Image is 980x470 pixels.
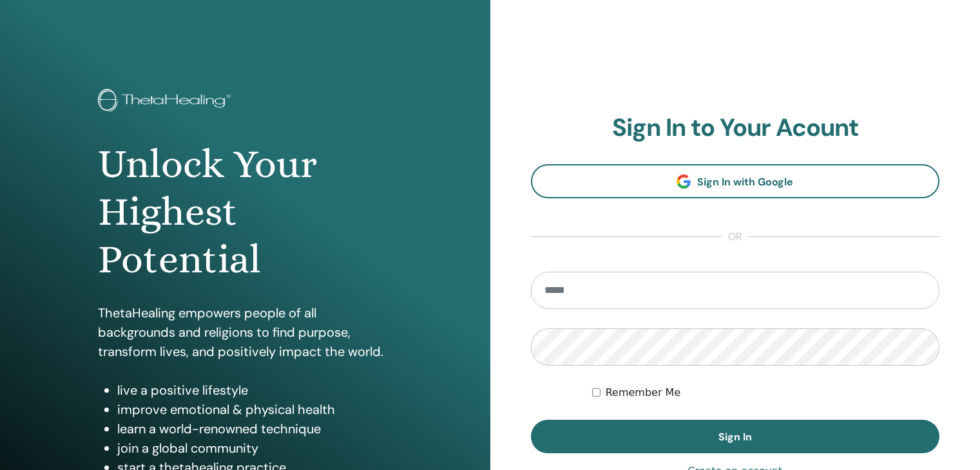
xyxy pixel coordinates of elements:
span: or [722,229,749,245]
button: Sign In [531,420,940,453]
h1: Unlock Your Highest Potential [98,140,392,284]
li: learn a world-renowned technique [117,419,392,438]
a: Sign In with Google [531,164,940,198]
li: improve emotional & physical health [117,400,392,419]
span: Sign In [718,430,752,444]
p: ThetaHealing empowers people of all backgrounds and religions to find purpose, transform lives, a... [98,303,392,361]
li: live a positive lifestyle [117,381,392,400]
label: Remember Me [606,385,681,400]
div: Keep me authenticated indefinitely or until I manually logout [592,385,939,400]
li: join a global community [117,438,392,458]
span: Sign In with Google [697,175,793,189]
h2: Sign In to Your Acount [531,113,940,143]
